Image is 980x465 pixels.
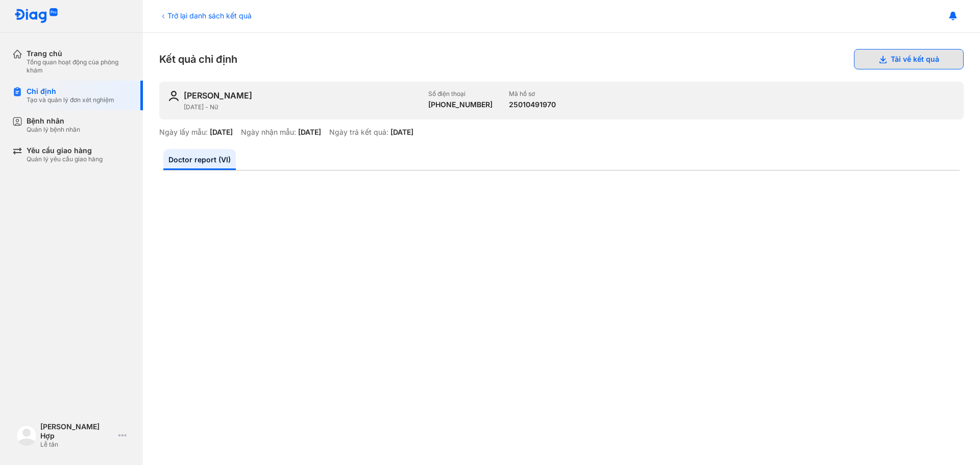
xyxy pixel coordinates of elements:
[159,10,252,21] div: Trở lại danh sách kết quả
[40,422,114,440] div: [PERSON_NAME] Hợp
[27,96,114,104] div: Tạo và quản lý đơn xét nghiệm
[27,146,103,155] div: Yêu cầu giao hàng
[40,440,114,449] div: Lễ tân
[298,128,321,137] div: [DATE]
[16,425,37,446] img: logo
[27,155,103,163] div: Quản lý yêu cầu giao hàng
[27,116,80,126] div: Bệnh nhân
[329,128,388,137] div: Ngày trả kết quả:
[159,49,964,69] div: Kết quả chỉ định
[509,90,556,98] div: Mã hồ sơ
[390,128,413,137] div: [DATE]
[184,103,420,111] div: [DATE] - Nữ
[14,8,58,24] img: logo
[210,128,233,137] div: [DATE]
[159,128,208,137] div: Ngày lấy mẫu:
[27,49,131,58] div: Trang chủ
[428,90,493,98] div: Số điện thoại
[241,128,296,137] div: Ngày nhận mẫu:
[428,100,493,109] div: [PHONE_NUMBER]
[184,90,252,101] div: [PERSON_NAME]
[27,87,114,96] div: Chỉ định
[163,149,236,170] a: Doctor report (VI)
[509,100,556,109] div: 25010491970
[854,49,964,69] button: Tải về kết quả
[27,126,80,134] div: Quản lý bệnh nhân
[27,58,131,75] div: Tổng quan hoạt động của phòng khám
[167,90,180,102] img: user-icon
